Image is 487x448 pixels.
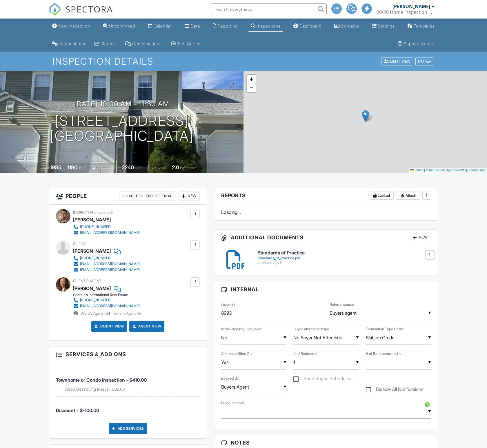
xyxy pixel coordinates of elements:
[150,166,166,170] span: bedrooms
[73,215,111,224] div: [PERSON_NAME]
[221,302,235,307] label: Order ID
[73,303,140,309] a: [EMAIL_ADDRESS][DOMAIN_NAME]
[78,166,86,170] span: sq. ft.
[180,166,197,170] span: bathrooms
[59,41,85,46] div: Automations
[49,8,113,20] a: SPECTORA
[414,23,435,28] div: Templates
[50,21,92,32] a: New Inspection
[73,230,140,236] a: [EMAIL_ADDRESS][DOMAIN_NAME]
[366,327,406,332] label: Foundation Type Under Home?
[221,351,252,356] label: Are the Utilities On
[56,377,147,383] span: Townhome or Condo Inspection - $410.00
[56,366,200,397] li: Service: Townhome or Condo Inspection
[106,311,110,316] strong: 24
[109,23,135,28] div: Unconfirmed
[341,23,359,28] div: Contacts
[366,387,424,394] label: Disable All Notifications
[381,59,415,63] a: Client View
[122,164,134,170] div: 2240
[248,21,283,32] a: Inspections
[182,21,202,32] a: Data
[101,21,138,32] a: Unconfirmed
[362,110,369,122] img: Marker
[49,3,61,16] img: The Best Home Inspection Software - Spectora
[80,225,112,229] div: [PHONE_NUMBER]
[49,188,207,205] h3: People
[138,311,141,316] strong: 0
[67,164,77,170] div: 1190
[109,423,147,434] div: Add Services
[378,23,395,28] div: Settings
[214,282,438,297] h3: Internal
[65,386,200,392] li: Add on: Wood Destroying Insect
[113,311,141,316] span: Seller's Agent -
[131,323,161,329] a: Agent View
[415,58,434,65] div: More
[50,39,88,49] a: Automations (Advanced)
[293,376,353,383] label: Send Septic Scheduling Email
[330,302,354,307] label: Referral source
[221,327,261,332] label: Is the Property Occupied
[148,164,150,170] div: 1
[135,166,142,170] span: sq.ft.
[293,327,332,332] label: Buyer Attending Inspection?
[257,261,431,265] div: application/pdf
[179,192,200,201] div: New
[370,21,397,32] a: Settings
[392,3,430,9] div: [PERSON_NAME]
[80,256,112,261] div: [PHONE_NUMBER]
[73,284,111,293] a: [PERSON_NAME]
[49,347,207,362] h3: Services & Add ons
[404,41,435,46] div: Support Center
[94,210,113,215] span: (requested)
[73,247,111,255] div: [PERSON_NAME]
[123,39,164,49] a: Conversations
[377,9,435,15] div: 20/20 Home Inspection of NJ LLC
[109,166,121,170] span: Lot Size
[56,397,200,418] li: Manual fee: Discount
[74,100,169,108] h3: [DATE] 10:00 am - 11:30 am
[80,262,140,266] div: [EMAIL_ADDRESS][DOMAIN_NAME]
[66,3,113,15] span: SPECTORA
[73,261,140,267] a: [EMAIL_ADDRESS][DOMAIN_NAME]
[291,21,324,32] a: Dashboard
[426,168,441,172] a: © MapTiler
[257,23,281,28] div: Inspections
[410,168,423,172] a: Leaflet
[101,41,116,46] div: Metrics
[442,168,486,172] a: © OpenStreetMap contributors
[50,164,61,170] div: 1985
[93,323,124,329] a: Client View
[58,23,90,28] div: New Inspection
[80,298,112,303] div: [PHONE_NUMBER]
[221,400,245,406] label: Discount code
[257,250,431,256] h6: Standards of Practice
[73,293,144,297] div: Christie's International Real Estate
[191,23,200,28] div: Data
[247,75,256,83] a: Zoom in
[405,21,437,32] a: Templates
[366,351,405,356] label: # of Bathrooms and half Baths
[132,41,162,46] div: Conversations
[119,192,176,201] div: Disable Client CC Email
[154,23,172,28] div: Calendar
[56,407,99,413] span: Discount - $-100.00
[73,255,140,261] a: [PHONE_NUMBER]
[52,56,435,66] h1: Inspection Details
[73,267,140,273] a: [EMAIL_ADDRESS][DOMAIN_NAME]
[172,164,179,170] div: 2.0
[177,41,201,46] div: Text Queue
[80,311,111,316] span: Client's Agent -
[80,304,140,308] div: [EMAIL_ADDRESS][DOMAIN_NAME]
[80,230,140,235] div: [EMAIL_ADDRESS][DOMAIN_NAME]
[73,224,140,230] a: [PHONE_NUMBER]
[299,23,321,28] div: Dashboard
[210,21,240,32] a: Reporting
[80,267,140,272] div: [EMAIL_ADDRESS][DOMAIN_NAME]
[247,83,256,92] a: Zoom out
[332,21,361,32] a: Contacts
[257,256,431,261] div: Standards_of_Practice.pdf
[250,75,253,83] span: +
[410,233,431,242] div: New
